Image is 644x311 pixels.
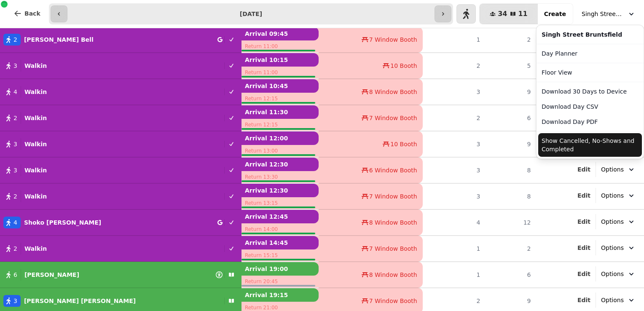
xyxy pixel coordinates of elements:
button: Show Cancelled, No-Shows and Completed [538,133,642,157]
div: Singh Street Bruntsfield [536,25,644,159]
button: Download Day CSV [538,99,642,114]
div: Singh Street Bruntsfield [538,27,642,42]
button: Download 30 Days to Device [538,84,642,99]
button: Singh Street Bruntsfield [577,6,641,21]
span: Singh Street Bruntsfield [582,10,624,18]
button: Download Day PDF [538,114,642,129]
a: Floor View [538,65,642,80]
a: Day Planner [538,46,642,61]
